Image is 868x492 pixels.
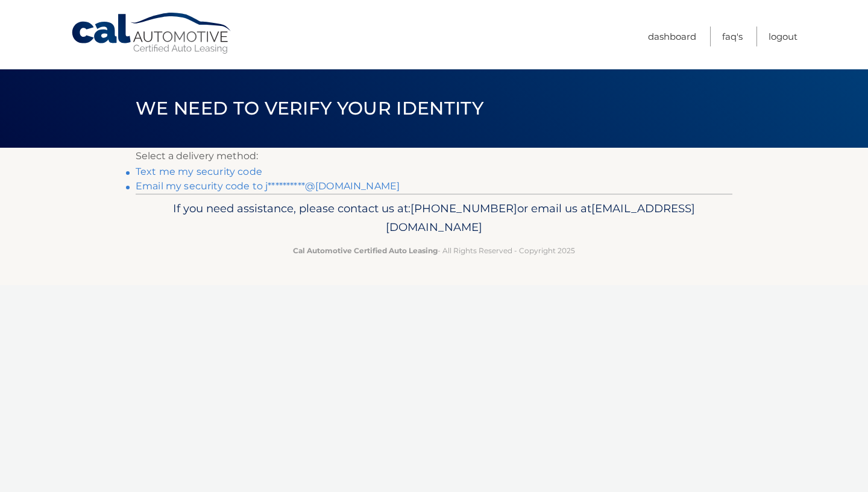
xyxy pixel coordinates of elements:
a: Logout [769,27,797,46]
strong: Cal Automotive Certified Auto Leasing [293,246,438,255]
p: If you need assistance, please contact us at: or email us at [143,199,725,238]
a: FAQ's [722,27,743,46]
p: - All Rights Reserved - Copyright 2025 [143,244,725,257]
a: Email my security code to j**********@[DOMAIN_NAME] [136,180,400,192]
span: [PHONE_NUMBER] [410,201,517,215]
a: Text me my security code [136,166,262,177]
a: Dashboard [648,27,696,46]
a: Cal Automotive [71,12,233,55]
span: We need to verify your identity [136,97,483,119]
p: Select a delivery method: [136,148,732,165]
